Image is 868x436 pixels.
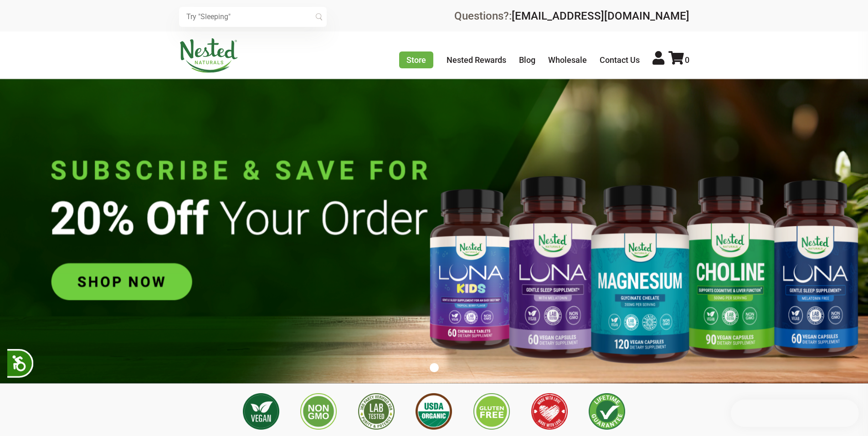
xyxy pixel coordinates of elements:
button: 1 of 1 [430,363,439,372]
input: Try "Sleeping" [179,7,327,27]
img: 3rd Party Lab Tested [358,393,395,430]
iframe: Button to open loyalty program pop-up [731,400,859,427]
img: USDA Organic [416,393,452,430]
a: Contact Us [600,55,640,65]
img: Lifetime Guarantee [589,393,625,430]
span: 0 [685,55,689,65]
a: Wholesale [548,55,587,65]
a: Nested Rewards [447,55,506,65]
img: Nested Naturals [179,38,238,73]
img: Made with Love [531,393,568,430]
div: Questions?: [454,10,689,21]
img: Non GMO [300,393,337,430]
a: 0 [668,55,689,65]
a: Blog [519,55,535,65]
img: Gluten Free [473,393,510,430]
a: [EMAIL_ADDRESS][DOMAIN_NAME] [512,10,689,22]
img: Vegan [243,393,279,430]
a: Store [399,51,433,68]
